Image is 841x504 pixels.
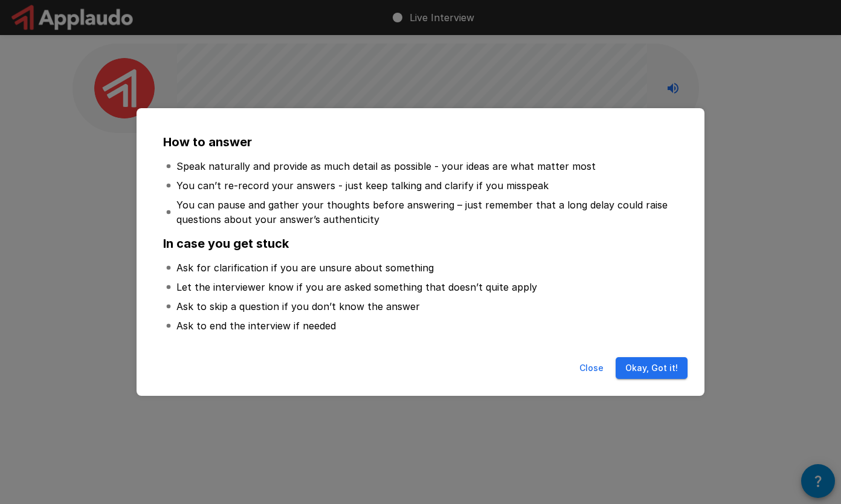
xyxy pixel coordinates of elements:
p: Speak naturally and provide as much detail as possible - your ideas are what matter most [176,159,596,173]
p: Ask for clarification if you are unsure about something [176,260,434,275]
button: Okay, Got it! [616,357,688,380]
p: You can’t re-record your answers - just keep talking and clarify if you misspeak [176,178,549,193]
b: How to answer [163,135,252,149]
b: In case you get stuck [163,236,289,251]
p: Ask to skip a question if you don’t know the answer [176,299,420,314]
p: Let the interviewer know if you are asked something that doesn’t quite apply [176,280,537,294]
button: Close [572,357,611,380]
p: Ask to end the interview if needed [176,318,336,333]
p: You can pause and gather your thoughts before answering – just remember that a long delay could r... [176,198,675,227]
